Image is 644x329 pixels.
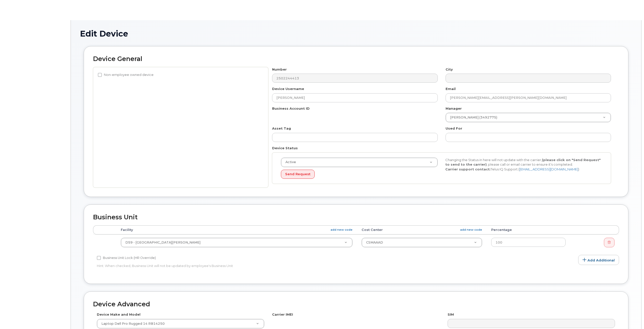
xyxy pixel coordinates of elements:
[97,312,140,317] label: Device Make and Model
[446,126,462,131] label: Used For
[362,238,482,247] a: CSMAAAD
[272,312,293,317] label: Carrier IMEI
[281,170,315,179] button: Send Request
[80,29,632,38] h1: Edit Device
[446,86,456,91] label: Email
[442,158,606,172] div: Changing the Status in here will not update with the carrier, , please call or email carrier to e...
[98,73,102,77] input: Non-employee owned device
[357,225,487,234] th: Cost Center
[121,238,352,247] a: D59 - [GEOGRAPHIC_DATA][PERSON_NAME]
[98,321,165,326] span: Laptop Dell Pro Rugged 14 RB14250
[487,225,570,234] th: Percentage
[272,106,310,111] label: Business Account ID
[125,241,200,244] span: D59 - Fort St John Power
[460,228,482,232] a: add new code
[93,55,619,63] h2: Device General
[331,228,353,232] a: add new code
[97,256,101,260] input: Business Unit Lock (HR Override)
[281,158,437,167] a: Active
[98,72,154,78] label: Non-employee owned device
[272,67,287,72] label: Number
[445,167,491,171] strong: Carrier support contact:
[272,86,304,91] label: Device Username
[448,312,454,317] label: SIM
[447,115,497,120] span: [PERSON_NAME] (3492775)
[519,167,578,171] a: [EMAIL_ADDRESS][DOMAIN_NAME]
[446,113,611,122] a: [PERSON_NAME] (3492775)
[446,67,453,72] label: City
[97,263,440,268] p: Hint: When checked, Business Unit will not be updated by employee's Business Unit
[272,126,291,131] label: Asset Tag
[116,225,357,234] th: Facility
[93,214,619,221] h2: Business Unit
[446,106,462,111] label: Manager
[282,160,296,164] span: Active
[272,146,298,151] label: Device Status
[97,255,156,261] label: Business Unit Lock (HR Override)
[578,255,619,265] a: Add Additional
[97,319,264,328] a: Laptop Dell Pro Rugged 14 RB14250
[366,241,383,244] span: CSMAAAD
[93,301,619,308] h2: Device Advanced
